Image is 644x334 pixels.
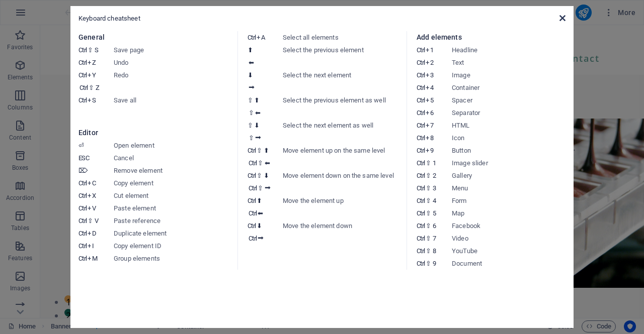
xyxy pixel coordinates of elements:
i: Ctrl [417,59,425,66]
i: ⬇ [264,172,269,179]
dd: Image slider [452,157,571,169]
i: D [88,230,96,237]
i: Ctrl [78,242,87,250]
i: ⮕ [265,184,271,192]
dd: Cut element [114,189,232,202]
dd: Cancel [114,152,232,164]
dd: YouTube [452,245,571,257]
i: 5 [426,96,433,104]
i: Ctrl [78,179,87,187]
i: ⇧ [426,184,431,192]
i: 8 [433,247,436,255]
i: M [88,255,97,262]
i: ⮕ [255,134,262,142]
dd: Redo [114,69,232,94]
dd: Image [452,69,571,81]
i: C [88,179,96,187]
i: Ctrl [417,184,425,192]
i: Ctrl [417,96,425,104]
dd: Gallery [452,169,571,182]
dd: Select the next element as well [283,119,401,144]
i: ⇧ [426,235,431,242]
i: ⇧ [426,260,431,267]
i: Ctrl [417,247,425,255]
i: Ctrl [417,46,425,54]
i: V [88,204,96,212]
i: Z [96,84,99,91]
i: ⬇ [248,71,253,79]
i: S [95,46,98,54]
i: ⇧ [426,159,431,167]
dd: Video [452,232,571,245]
i: Ctrl [78,96,87,104]
i: Ctrl [248,222,256,230]
i: ⬅ [265,159,270,167]
i: ⬆ [248,46,253,54]
i: 8 [426,134,433,142]
i: Ctrl [78,230,87,237]
i: Ctrl [248,197,256,204]
i: V [95,217,98,225]
i: Ctrl [417,159,425,167]
dd: Form [452,194,571,207]
i: ⇧ [257,172,262,179]
i: ⇧ [88,46,93,54]
dd: Move element down on the same level [283,169,401,194]
i: Ctrl [248,147,256,154]
i: 5 [433,209,436,217]
i: ⇧ [249,134,254,142]
i: Ctrl [417,71,425,79]
i: ⬅ [258,209,263,217]
i: Ctrl [78,255,87,262]
i: ⬆ [254,96,260,104]
h3: Editor [78,127,227,139]
i: ⮕ [258,235,264,242]
i: Ctrl [417,260,425,267]
i: ⬆ [264,147,269,154]
i: Ctrl [417,222,425,230]
i: Y [88,71,96,79]
dd: Select the previous element as well [283,94,401,119]
i: Ctrl [417,172,425,179]
i: ⬆ [257,197,262,204]
i: Ctrl [248,34,256,41]
i: Ctrl [417,147,425,154]
dd: Copy element ID [114,240,232,252]
i: ⇧ [426,209,431,217]
i: 9 [426,147,433,154]
i: 4 [433,197,436,204]
i: 7 [433,235,436,242]
i: Ctrl [249,184,257,192]
i: ⏎ [78,142,84,149]
dd: Paste element [114,202,232,214]
i: ⇧ [248,122,253,129]
i: ESC [78,154,89,162]
dd: Move element up on the same level [283,144,401,169]
i: 1 [433,159,436,167]
dd: Paste reference [114,214,232,227]
dd: Copy element [114,177,232,189]
i: Ctrl [417,134,425,142]
i: ⇧ [258,184,263,192]
span: Keyboard cheatsheet [78,15,140,22]
i: ⇧ [426,222,431,230]
dd: Spacer [452,94,571,106]
i: 6 [426,109,433,117]
i: Ctrl [249,159,257,167]
i: 2 [433,172,436,179]
i: A [257,34,265,41]
i: Ctrl [417,109,425,117]
dd: Select the previous element [283,44,401,69]
i: 1 [426,46,433,54]
dd: Save all [114,94,232,106]
i: X [88,192,96,199]
i: ⬅ [255,109,261,117]
dd: Undo [114,56,232,69]
i: 7 [426,122,433,129]
i: 3 [433,184,436,192]
i: ⌦ [78,167,88,174]
dd: Facebook [452,219,571,232]
dd: Group elements [114,252,232,265]
i: 6 [433,222,436,230]
i: Ctrl [417,84,425,91]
